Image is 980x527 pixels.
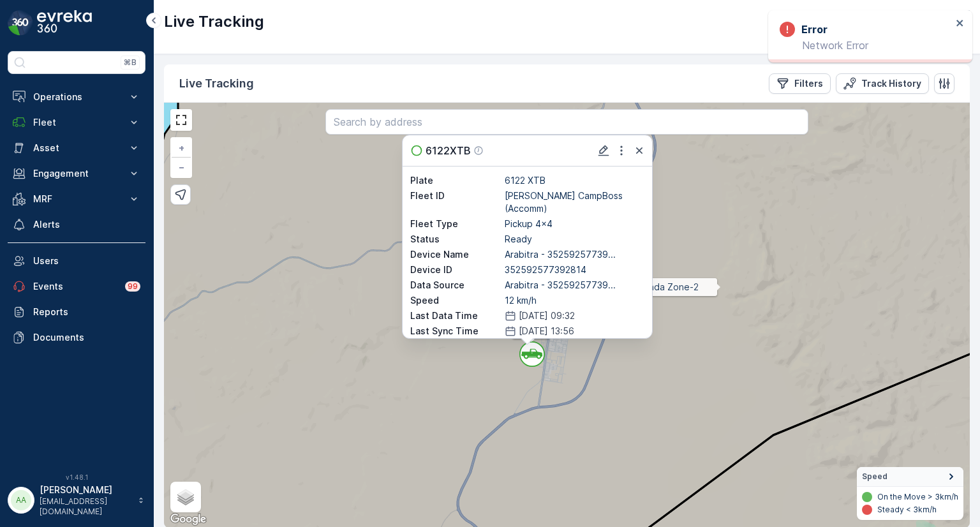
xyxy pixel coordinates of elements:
p: Fleet [33,116,120,129]
p: ⌘B [124,57,137,68]
span: Speed [862,471,887,482]
p: 6122XTB [426,143,471,158]
p: Fleet ID [410,189,502,202]
h3: Error [801,22,828,37]
span: − [179,161,185,172]
p: [DATE] 09:32 [519,309,575,322]
button: close [956,18,965,30]
p: [EMAIL_ADDRESS][DOMAIN_NAME] [40,496,131,517]
p: Ready [505,233,644,246]
p: Alerts [33,218,140,231]
p: [PERSON_NAME] [40,484,131,496]
p: Fleet Type [410,218,502,230]
p: Last Sync Time [410,325,502,338]
button: Asset [8,135,145,161]
p: MRF [33,193,120,205]
p: Live Tracking [179,75,254,93]
p: Last Data Time [410,309,502,322]
span: v 1.48.1 [8,473,145,481]
a: Zoom In [172,138,191,158]
p: Device ID [410,263,502,276]
button: AA[PERSON_NAME][EMAIL_ADDRESS][DOMAIN_NAME] [8,484,145,517]
button: Operations [8,84,145,110]
p: Network Error [780,40,952,51]
p: Plate [410,174,502,187]
p: [DATE] 13:56 [519,325,574,338]
button: Filters [769,73,831,94]
a: Documents [8,325,145,350]
p: Documents [33,331,140,344]
p: Pickup 4x4 [505,218,644,230]
svg: ` [519,341,545,367]
p: 6122 XTB [505,174,644,187]
p: Reports [33,306,140,318]
p: Data Source [410,279,502,292]
p: On the Move > 3km/h [877,492,958,502]
p: Arabitra - 35259257739... [505,279,644,292]
p: Operations [33,91,120,103]
button: Engagement [8,161,145,186]
p: Asset [33,142,120,154]
p: Events [33,280,117,293]
a: Events99 [8,274,145,299]
p: 12 km/h [505,294,644,307]
div: ` [519,341,536,360]
p: Track History [861,77,921,90]
p: Users [33,255,140,267]
button: MRF [8,186,145,212]
p: Arabitra - 35259257739... [505,248,644,261]
input: Search by address [325,109,809,135]
img: logo [8,10,33,36]
a: Users [8,248,145,274]
p: Speed [410,294,502,307]
p: 352592577392814 [505,263,644,276]
button: Track History [836,73,929,94]
p: Device Name [410,248,502,261]
img: logo_dark-DEwI_e13.png [37,10,92,36]
a: Reports [8,299,145,325]
a: Zoom Out [172,158,191,177]
summary: Speed [857,467,963,487]
p: [PERSON_NAME] CampBoss (Accomm) [505,189,644,215]
p: Steady < 3km/h [877,505,937,515]
span: + [179,142,184,153]
a: View Fullscreen [172,110,191,130]
p: Live Tracking [164,11,264,32]
button: Fleet [8,110,145,135]
div: AA [11,490,31,510]
a: Alerts [8,212,145,237]
p: Engagement [33,167,120,180]
p: 99 [127,281,138,292]
a: Layers [172,483,200,511]
p: Status [410,233,502,246]
p: Filters [794,77,823,90]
